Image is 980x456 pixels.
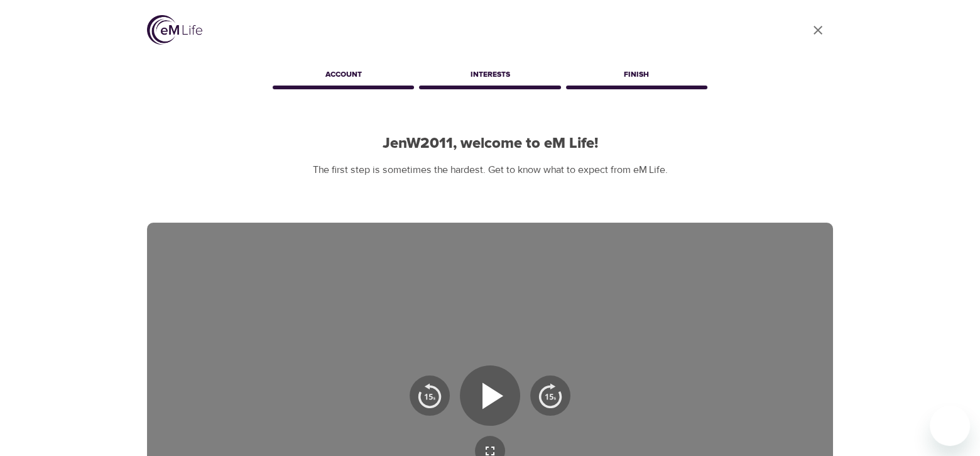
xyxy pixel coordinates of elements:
img: 15s_prev.svg [417,383,442,408]
img: logo [147,15,202,45]
a: close [803,15,833,45]
img: 15s_next.svg [538,383,563,408]
iframe: Button to launch messaging window [930,406,970,446]
p: The first step is sometimes the hardest. Get to know what to expect from eM Life. [147,163,833,177]
h2: JenW2011, welcome to eM Life! [147,135,833,153]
